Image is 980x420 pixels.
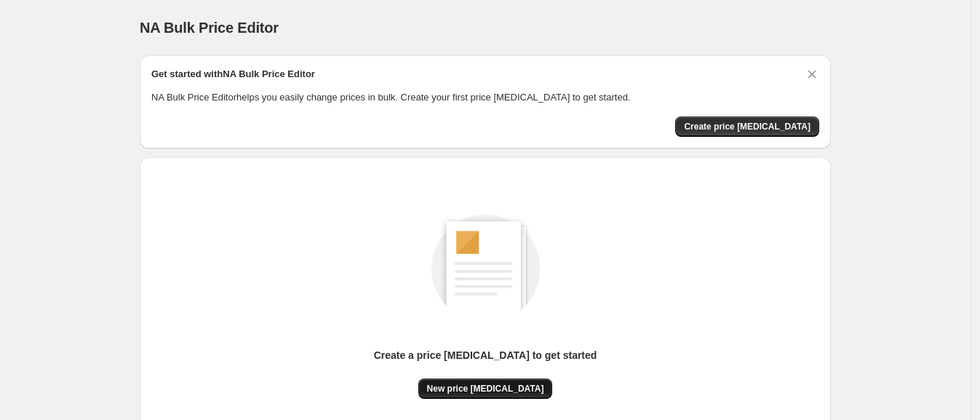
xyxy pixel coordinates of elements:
p: NA Bulk Price Editor helps you easily change prices in bulk. Create your first price [MEDICAL_DAT... [151,90,819,105]
span: Create price [MEDICAL_DATA] [684,121,810,132]
button: Create price change job [675,116,819,137]
button: Dismiss card [805,67,819,82]
h2: Get started with NA Bulk Price Editor [151,67,315,82]
p: Create a price [MEDICAL_DATA] to get started [374,348,597,362]
span: NA Bulk Price Editor [140,20,279,36]
span: New price [MEDICAL_DATA] [427,383,544,395]
button: New price [MEDICAL_DATA] [418,379,553,399]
